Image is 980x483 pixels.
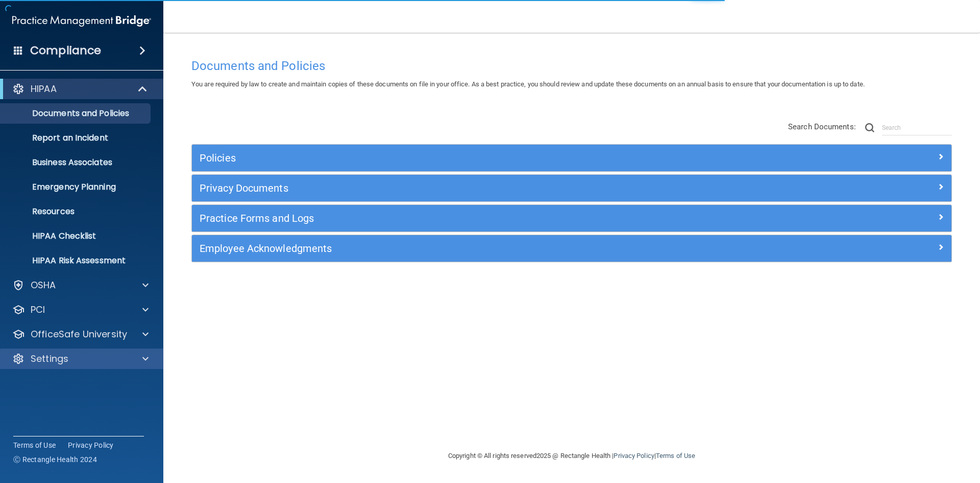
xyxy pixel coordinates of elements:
span: Search Documents: [788,122,856,131]
p: Settings [31,353,68,365]
span: Ⓒ Rectangle Health 2024 [13,454,97,465]
div: Copyright © All rights reserved 2025 @ Rectangle Health | | [385,440,758,472]
p: Business Associates [7,157,146,168]
a: OSHA [12,279,149,291]
a: PCI [12,304,149,316]
p: Documents and Policies [7,108,146,119]
a: Terms of Use [656,452,695,459]
p: Resources [7,206,146,217]
h4: Compliance [30,43,101,58]
h5: Practice Forms and Logs [200,213,754,224]
p: Report an Incident [7,133,146,143]
h5: Employee Acknowledgments [200,243,754,254]
img: ic-search.3b580494.png [865,123,874,132]
h5: Privacy Documents [200,182,754,194]
a: OfficeSafe University [12,328,149,340]
p: PCI [31,304,45,316]
a: Terms of Use [13,440,56,450]
input: Search [882,120,952,135]
p: HIPAA [31,83,57,95]
a: Practice Forms and Logs [200,210,944,226]
p: OSHA [31,279,56,291]
img: PMB logo [12,11,151,31]
a: Settings [12,353,149,365]
p: Emergency Planning [7,182,146,192]
p: HIPAA Checklist [7,231,146,241]
a: Privacy Policy [614,452,654,459]
a: Policies [200,150,944,166]
h4: Documents and Policies [191,59,952,73]
p: HIPAA Risk Assessment [7,256,146,266]
a: Privacy Policy [68,440,114,450]
p: OfficeSafe University [31,328,127,340]
a: HIPAA [12,83,148,95]
a: Employee Acknowledgments [200,240,944,257]
span: You are required by law to create and maintain copies of these documents on file in your office. ... [191,80,865,88]
a: Privacy Documents [200,180,944,196]
h5: Policies [200,152,754,164]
